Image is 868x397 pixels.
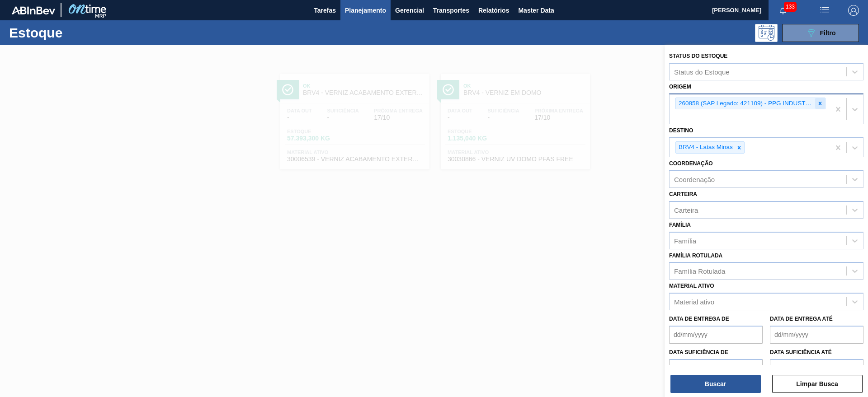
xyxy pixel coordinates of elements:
div: Família Rotulada [674,267,725,275]
label: Destino [669,127,693,134]
div: Família [674,237,696,244]
label: Data suficiência até [770,349,832,355]
div: Carteira [674,206,698,214]
label: Carteira [669,191,697,197]
label: Material ativo [669,283,714,289]
span: Planejamento [345,5,386,16]
div: BRV4 - Latas Minas [676,142,734,153]
img: Logout [848,5,859,16]
span: Filtro [820,29,836,37]
button: Notificações [769,4,797,17]
label: Coordenação [669,160,713,167]
input: dd/mm/yyyy [770,359,863,377]
label: Status do Estoque [669,53,727,59]
label: Data suficiência de [669,349,728,355]
input: dd/mm/yyyy [669,326,763,344]
img: userActions [819,5,830,16]
div: Status do Estoque [674,68,730,75]
div: Material ativo [674,298,714,306]
label: Família [669,222,691,228]
h1: Estoque [9,28,144,38]
span: Gerencial [395,5,424,16]
span: Relatórios [478,5,509,16]
span: 133 [784,2,797,12]
div: Coordenação [674,175,715,183]
div: Pogramando: nenhum usuário selecionado [755,24,778,42]
button: Filtro [782,24,859,42]
label: Data de Entrega de [669,316,729,322]
img: TNhmsLtSVTkK8tSr43FrP2fwEKptu5GPRR3wAAAABJRU5ErkJggg== [12,6,55,14]
span: Tarefas [314,5,336,16]
input: dd/mm/yyyy [770,326,863,344]
input: dd/mm/yyyy [669,359,763,377]
label: Data de Entrega até [770,316,833,322]
span: Transportes [433,5,469,16]
label: Origem [669,84,691,90]
label: Família Rotulada [669,252,722,259]
div: 260858 (SAP Legado: 421109) - PPG INDUSTRIAL DO BRASIL - TINTAS [676,98,815,109]
span: Master Data [518,5,554,16]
